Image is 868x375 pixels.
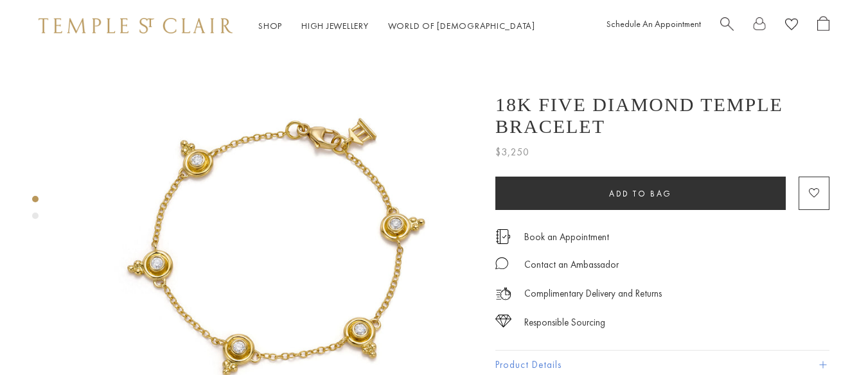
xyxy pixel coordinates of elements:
img: MessageIcon-01_2.svg [495,257,508,270]
div: Responsible Sourcing [524,315,605,331]
iframe: Gorgias live chat messenger [804,315,855,362]
a: Schedule An Appointment [607,18,701,30]
span: Add to bag [609,188,672,199]
button: Add to bag [495,177,786,210]
a: View Wishlist [785,16,798,36]
span: $3,250 [495,144,529,161]
p: Complimentary Delivery and Returns [524,286,662,302]
nav: Main navigation [258,18,535,34]
div: Product gallery navigation [32,193,39,229]
a: Search [720,16,734,36]
a: ShopShop [258,20,282,31]
img: Temple St. Clair [39,18,233,33]
img: icon_delivery.svg [495,286,511,302]
img: icon_sourcing.svg [495,315,511,327]
img: icon_appointment.svg [495,229,511,244]
a: Book an Appointment [524,230,609,244]
a: Open Shopping Bag [817,16,829,36]
div: Contact an Ambassador [524,257,619,273]
a: High JewelleryHigh Jewellery [301,20,369,31]
a: World of [DEMOGRAPHIC_DATA]World of [DEMOGRAPHIC_DATA] [388,20,535,31]
h1: 18K Five Diamond Temple Bracelet [495,94,829,137]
